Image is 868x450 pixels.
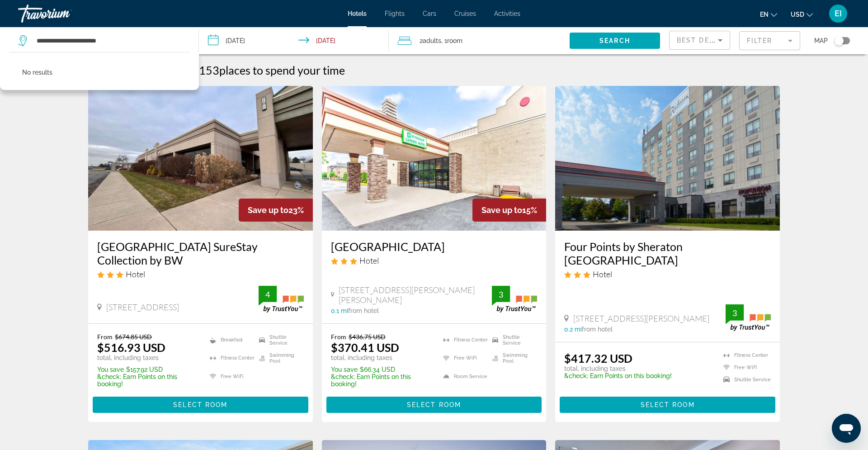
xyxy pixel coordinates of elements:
span: [STREET_ADDRESS][PERSON_NAME][PERSON_NAME] [339,285,492,305]
h2: 153 [199,63,345,77]
a: Select Room [93,399,308,409]
img: Hotel image [555,86,780,231]
a: [GEOGRAPHIC_DATA] [331,240,538,253]
li: Swimming Pool [488,351,537,365]
span: [STREET_ADDRESS] [106,302,179,312]
p: &check; Earn Points on this booking! [331,373,432,388]
button: Change currency [791,8,813,21]
span: Hotel [593,269,612,279]
li: Swimming Pool [255,351,304,365]
iframe: Button to launch messaging window [832,414,861,443]
div: 3 [492,289,510,300]
button: Search [570,33,660,49]
a: Hotels [348,10,367,17]
img: Hotel image [322,86,547,231]
span: [STREET_ADDRESS][PERSON_NAME] [573,313,709,323]
span: Select Room [641,401,695,408]
p: &check; Earn Points on this booking! [97,373,198,388]
button: Select Room [560,397,775,413]
p: &check; Earn Points on this booking! [564,372,672,379]
button: Check-in date: Sep 24, 2025 Check-out date: Sep 29, 2025 [199,27,389,54]
a: Flights [385,10,405,17]
span: Adults [423,37,441,44]
span: EI [835,9,842,18]
li: Shuttle Service [255,333,304,346]
span: From [331,333,346,341]
div: 15% [472,199,546,222]
p: total, including taxes [97,354,198,361]
button: Select Room [326,397,542,413]
button: Filter [739,31,800,51]
span: places to spend your time [219,63,345,77]
span: en [760,11,769,18]
button: Select Room [93,397,308,413]
a: Travorium [18,2,108,25]
div: 3 star Hotel [331,256,538,265]
p: $66.34 USD [331,366,432,373]
ins: $370.41 USD [331,341,399,354]
span: USD [791,11,804,18]
span: 2 [420,34,441,47]
a: Select Room [560,399,775,409]
span: Best Deals [677,37,724,44]
img: trustyou-badge.svg [492,286,537,313]
img: Hotel image [88,86,313,231]
span: , 1 [441,34,462,47]
div: 23% [239,199,313,222]
div: 3 [726,308,744,318]
div: 3 star Hotel [97,269,304,279]
p: No results [22,66,52,79]
li: Fitness Center [719,351,771,359]
span: Save up to [248,205,288,215]
p: $157.92 USD [97,366,198,373]
span: Hotel [359,256,379,265]
span: from hotel [348,307,379,314]
ins: $417.32 USD [564,351,632,365]
li: Fitness Center [439,333,488,346]
li: Free WiFi [439,351,488,365]
li: Breakfast [205,333,255,346]
a: [GEOGRAPHIC_DATA] SureStay Collection by BW [97,240,304,267]
a: Cruises [454,10,476,17]
li: Free WiFi [205,369,255,383]
button: User Menu [826,4,850,23]
span: From [97,333,113,341]
button: Toggle map [828,37,850,45]
a: Cars [423,10,436,17]
a: Activities [494,10,520,17]
li: Shuttle Service [719,376,771,384]
span: Save up to [481,205,522,215]
img: trustyou-badge.svg [726,304,771,331]
span: Map [814,34,828,47]
li: Room Service [439,369,488,383]
li: Shuttle Service [488,333,537,346]
li: Free WiFi [719,364,771,371]
button: Travelers: 2 adults, 0 children [389,27,570,54]
ins: $516.93 USD [97,341,165,354]
button: Change language [760,8,777,21]
li: Fitness Center [205,351,255,365]
span: Room [447,37,462,44]
del: $674.85 USD [115,333,152,341]
span: Select Room [407,401,461,408]
p: total, including taxes [331,354,432,361]
span: You save [331,366,358,373]
span: You save [97,366,124,373]
span: Hotel [126,269,145,279]
span: 0.2 mi [564,326,582,333]
div: 4 [259,289,277,300]
span: Search [599,37,630,44]
span: Select Room [173,401,227,408]
img: trustyou-badge.svg [259,286,304,313]
a: Select Room [326,399,542,409]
